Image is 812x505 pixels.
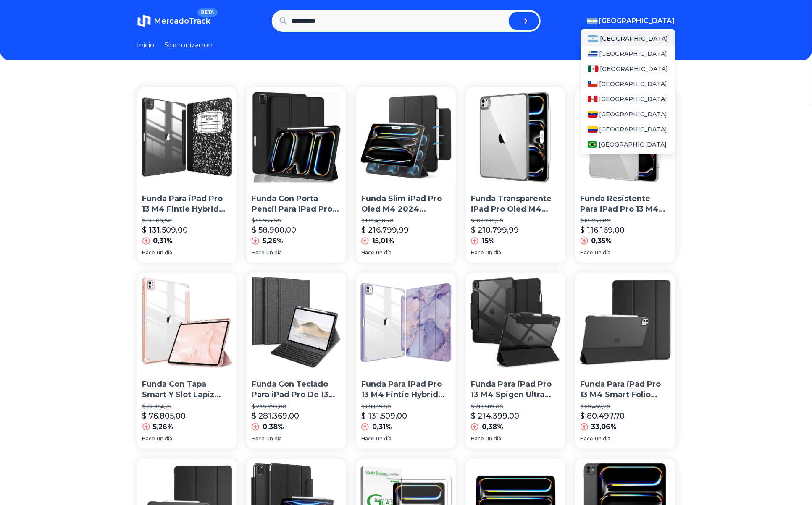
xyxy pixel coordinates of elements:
[581,435,594,442] span: Hace
[471,379,560,400] p: Funda Para iPad Pro 13 M4 Spigen Ultra Hybrid Pro Negro
[266,435,282,442] span: un día
[252,410,299,422] p: $ 281.369,00
[356,87,456,187] img: Funda Slim iPad Pro Oled M4 2024 100%calif Encargues
[361,194,451,215] p: Funda Slim iPad Pro Oled M4 2024 100%calif Encargues
[599,125,667,133] span: [GEOGRAPHIC_DATA]
[142,379,232,400] p: Funda Con Tapa Smart Y Slot Lapiz Para iPad Pro 13 M4 2024
[471,217,560,224] p: $ 183.298,70
[361,379,451,400] p: Funda Para iPad Pro 13 M4 Fintie Hybrid Marmolado [PERSON_NAME]
[581,107,675,122] a: Venezuela[GEOGRAPHIC_DATA]
[471,403,560,410] p: $ 213.589,00
[137,40,155,50] a: Inicio
[581,217,670,224] p: $ 115.759,00
[471,435,484,442] span: Hace
[471,224,519,236] p: $ 210.799,99
[466,273,565,448] a: Funda Para iPad Pro 13 M4 Spigen Ultra Hybrid Pro Negro Funda Para iPad Pro 13 M4 Spigen Ultra Hy...
[252,217,341,224] p: $ 55.955,00
[599,110,667,118] span: [GEOGRAPHIC_DATA]
[600,65,668,73] span: [GEOGRAPHIC_DATA]
[142,249,155,256] span: Hace
[591,422,617,432] p: 33,06%
[575,273,675,372] img: Funda Para iPad Pro 13 M4 Smart Folio Procase. Sleep / Wake
[471,194,560,215] p: Funda Transparente iPad Pro Oled M4 2024 100%calif Encargues
[581,249,594,256] span: Hace
[142,194,232,215] p: Funda Para iPad Pro 13 M4 Fintie Hybrid Composition Book
[466,273,565,372] img: Funda Para iPad Pro 13 M4 Spigen Ultra Hybrid Pro Negro
[588,81,598,87] img: Chile
[266,249,282,256] span: un día
[591,236,612,246] p: 0,35%
[581,92,675,107] a: Peru[GEOGRAPHIC_DATA]
[137,87,237,187] img: Funda Para iPad Pro 13 M4 Fintie Hybrid Composition Book
[361,217,451,224] p: $ 188.498,70
[595,435,611,442] span: un día
[600,34,668,43] span: [GEOGRAPHIC_DATA]
[157,249,173,256] span: un día
[361,435,374,442] span: Hace
[137,273,237,448] a: Funda Con Tapa Smart Y Slot Lapiz Para iPad Pro 13 M4 2024Funda Con Tapa Smart Y Slot Lapiz Para ...
[356,273,456,372] img: Funda Para iPad Pro 13 M4 Fintie Hybrid Marmolado Lila
[482,422,503,432] p: 0,38%
[252,379,341,400] p: Funda Con Teclado Para iPad Pro De 13 Pulgadas (m4) 2024 -c
[588,96,598,102] img: Peru
[153,422,174,432] p: 5,26%
[361,224,409,236] p: $ 216.799,99
[588,141,597,148] img: Brasil
[581,46,675,61] a: Uruguay[GEOGRAPHIC_DATA]
[581,61,675,76] a: Mexico[GEOGRAPHIC_DATA]
[588,65,599,72] img: Mexico
[581,137,675,152] a: Brasil[GEOGRAPHIC_DATA]
[595,249,611,256] span: un día
[575,87,675,187] img: Funda Resistente Para iPad Pro 13 M4 Transparente Esr
[581,410,625,422] p: $ 80.497,70
[252,249,265,256] span: Hace
[137,14,211,28] a: MercadoTrackBETA
[247,87,346,263] a: Funda Con Porta Pencil Para iPad Pro 13 M4 PremiumFunda Con Porta Pencil Para iPad Pro 13 M4 Prem...
[165,40,213,50] a: Sincronizacion
[356,273,456,448] a: Funda Para iPad Pro 13 M4 Fintie Hybrid Marmolado LilaFunda Para iPad Pro 13 M4 Fintie Hybrid Mar...
[137,14,151,28] img: MercadoTrack
[599,50,667,58] span: [GEOGRAPHIC_DATA]
[599,16,675,26] span: [GEOGRAPHIC_DATA]
[252,224,296,236] p: $ 58.900,00
[486,435,501,442] span: un día
[581,122,675,137] a: Colombia[GEOGRAPHIC_DATA]
[466,87,565,263] a: Funda Transparente iPad Pro Oled M4 2024 100%calif EncarguesFunda Transparente iPad Pro Oled M4 2...
[154,16,211,26] span: MercadoTrack
[599,140,667,149] span: [GEOGRAPHIC_DATA]
[588,111,598,118] img: Venezuela
[588,50,598,57] img: Uruguay
[356,87,456,263] a: Funda Slim iPad Pro Oled M4 2024 100%calif EncarguesFunda Slim iPad Pro Oled M4 2024 100%calif En...
[247,87,346,187] img: Funda Con Porta Pencil Para iPad Pro 13 M4 Premium
[581,76,675,92] a: Chile[GEOGRAPHIC_DATA]
[482,236,495,246] p: 15%
[142,410,186,422] p: $ 76.805,00
[575,87,675,263] a: Funda Resistente Para iPad Pro 13 M4 Transparente EsrFunda Resistente Para iPad Pro 13 M4 Transpa...
[587,16,675,26] button: [GEOGRAPHIC_DATA]
[471,249,484,256] span: Hace
[581,224,625,236] p: $ 116.169,00
[197,8,217,17] span: BETA
[157,435,173,442] span: un día
[581,403,670,410] p: $ 60.497,70
[142,217,232,224] p: $ 131.109,00
[247,273,346,372] img: Funda Con Teclado Para iPad Pro De 13 Pulgadas (m4) 2024 -c
[137,87,237,263] a: Funda Para iPad Pro 13 M4 Fintie Hybrid Composition BookFunda Para iPad Pro 13 M4 Fintie Hybrid C...
[361,403,451,410] p: $ 131.109,00
[486,249,501,256] span: un día
[581,194,670,215] p: Funda Resistente Para iPad Pro 13 M4 Transparente Esr
[361,410,407,422] p: $ 131.509,00
[252,435,265,442] span: Hace
[599,80,667,88] span: [GEOGRAPHIC_DATA]
[466,87,565,187] img: Funda Transparente iPad Pro Oled M4 2024 100%calif Encargues
[471,410,519,422] p: $ 214.399,00
[372,422,392,432] p: 0,31%
[587,18,598,24] img: Argentina
[575,273,675,448] a: Funda Para iPad Pro 13 M4 Smart Folio Procase. Sleep / WakeFunda Para iPad Pro 13 M4 Smart Folio ...
[588,35,599,42] img: Argentina
[142,435,155,442] span: Hace
[252,403,341,410] p: $ 280.299,00
[599,95,667,103] span: [GEOGRAPHIC_DATA]
[376,435,392,442] span: un día
[588,126,598,133] img: Colombia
